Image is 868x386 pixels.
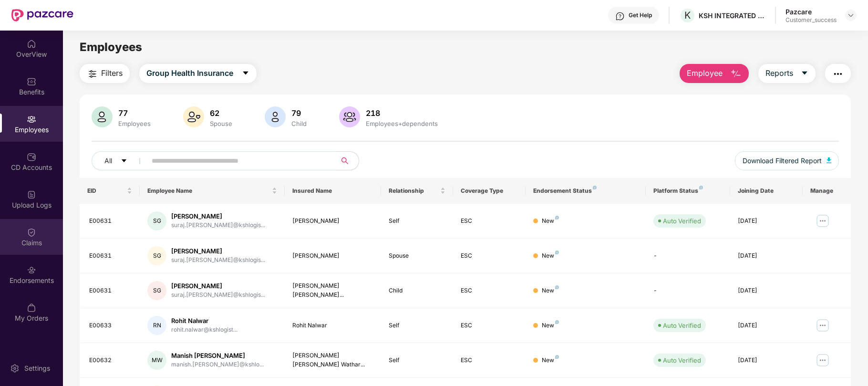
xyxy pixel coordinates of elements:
[738,356,795,365] div: [DATE]
[615,11,625,21] img: svg+xml;base64,PHN2ZyBpZD0iSGVscC0zMngzMiIgeG1sbnM9Imh0dHA6Ly93d3cudzMub3JnLzIwMDAvc3ZnIiB3aWR0aD...
[292,217,373,226] div: [PERSON_NAME]
[171,291,265,300] div: suraj.[PERSON_NAME]@kshlogis...
[89,217,132,226] div: E00631
[653,187,723,195] div: Platform Status
[89,321,132,330] div: E00633
[147,246,166,265] div: SG
[171,351,264,360] div: Manish [PERSON_NAME]
[171,212,265,221] div: [PERSON_NAME]
[242,69,249,78] span: caret-down
[292,282,373,300] div: [PERSON_NAME] [PERSON_NAME]...
[171,282,265,291] div: [PERSON_NAME]
[663,216,701,226] div: Auto Verified
[208,120,234,127] div: Spouse
[147,211,166,230] div: SG
[758,64,816,83] button: Reportscaret-down
[542,251,559,261] div: New
[663,321,701,330] div: Auto Verified
[208,108,234,118] div: 62
[542,217,559,226] div: New
[389,217,446,226] div: Self
[292,321,373,330] div: Rohit Nalwar
[461,251,518,261] div: ESC
[364,108,440,118] div: 218
[289,120,309,127] div: Child
[87,187,125,195] span: EID
[827,157,831,163] img: svg+xml;base64,PHN2ZyB4bWxucz0iaHR0cDovL3d3dy53My5vcmcvMjAwMC9zdmciIHhtbG5zOnhsaW5rPSJodHRwOi8vd3...
[146,67,233,79] span: Group Health Insurance
[765,67,793,79] span: Reports
[542,356,559,365] div: New
[832,68,844,80] img: svg+xml;base64,PHN2ZyB4bWxucz0iaHR0cDovL3d3dy53My5vcmcvMjAwMC9zdmciIHdpZHRoPSIyNCIgaGVpZ2h0PSIyNC...
[381,178,454,204] th: Relationship
[555,250,559,254] img: svg+xml;base64,PHN2ZyB4bWxucz0iaHR0cDovL3d3dy53My5vcmcvMjAwMC9zdmciIHdpZHRoPSI4IiBoZWlnaHQ9IjgiIH...
[803,178,851,204] th: Manage
[699,186,703,189] img: svg+xml;base64,PHN2ZyB4bWxucz0iaHR0cDovL3d3dy53My5vcmcvMjAwMC9zdmciIHdpZHRoPSI4IiBoZWlnaHQ9IjgiIH...
[80,64,130,83] button: Filters
[389,321,446,330] div: Self
[680,64,749,83] button: Employee
[21,364,53,373] div: Settings
[335,157,354,165] span: search
[89,286,132,295] div: E00631
[265,106,286,127] img: svg+xml;base64,PHN2ZyB4bWxucz0iaHR0cDovL3d3dy53My5vcmcvMjAwMC9zdmciIHhtbG5zOnhsaW5rPSJodHRwOi8vd3...
[461,217,518,226] div: ESC
[738,321,795,330] div: [DATE]
[453,178,526,204] th: Coverage Type
[147,187,269,195] span: Employee Name
[27,115,36,124] img: svg+xml;base64,PHN2ZyBpZD0iRW1wbG95ZWVzIiB4bWxucz0iaHR0cDovL3d3dy53My5vcmcvMjAwMC9zdmciIHdpZHRoPS...
[815,318,830,333] img: manageButton
[847,11,855,19] img: svg+xml;base64,PHN2ZyBpZD0iRHJvcGRvd24tMzJ4MzIiIHhtbG5zPSJodHRwOi8vd3d3LnczLm9yZy8yMDAwL3N2ZyIgd2...
[121,157,127,165] span: caret-down
[629,11,652,19] div: Get Help
[555,216,559,219] img: svg+xml;base64,PHN2ZyB4bWxucz0iaHR0cDovL3d3dy53My5vcmcvMjAwMC9zdmciIHdpZHRoPSI4IiBoZWlnaHQ9IjgiIH...
[735,151,839,170] button: Download Filtered Report
[292,251,373,261] div: [PERSON_NAME]
[730,68,742,80] img: svg+xml;base64,PHN2ZyB4bWxucz0iaHR0cDovL3d3dy53My5vcmcvMjAwMC9zdmciIHhtbG5zOnhsaW5rPSJodHRwOi8vd3...
[364,120,440,127] div: Employees+dependents
[785,7,837,16] div: Pazcare
[171,316,238,325] div: Rohit Nalwar
[292,351,373,369] div: [PERSON_NAME] [PERSON_NAME] Wathar...
[646,273,730,308] td: -
[663,355,701,365] div: Auto Verified
[27,190,36,199] img: svg+xml;base64,PHN2ZyBpZD0iVXBsb2FkX0xvZ3MiIGRhdGEtbmFtZT0iVXBsb2FkIExvZ3MiIHhtbG5zPSJodHRwOi8vd3...
[27,303,36,313] img: svg+xml;base64,PHN2ZyBpZD0iTXlfT3JkZXJzIiBkYXRhLW5hbWU9Ik15IE9yZGVycyIgeG1sbnM9Imh0dHA6Ly93d3cudz...
[27,265,36,275] img: svg+xml;base64,PHN2ZyBpZD0iRW5kb3JzZW1lbnRzIiB4bWxucz0iaHR0cDovL3d3dy53My5vcmcvMjAwMC9zdmciIHdpZH...
[555,320,559,324] img: svg+xml;base64,PHN2ZyB4bWxucz0iaHR0cDovL3d3dy53My5vcmcvMjAwMC9zdmciIHdpZHRoPSI4IiBoZWlnaHQ9IjgiIH...
[738,217,795,226] div: [DATE]
[104,156,112,166] span: All
[389,187,439,195] span: Relationship
[815,353,830,368] img: manageButton
[738,286,795,295] div: [DATE]
[461,321,518,330] div: ESC
[89,356,132,365] div: E00632
[389,286,446,295] div: Child
[116,120,153,127] div: Employees
[92,151,150,170] button: Allcaret-down
[461,356,518,365] div: ESC
[389,251,446,261] div: Spouse
[171,325,238,334] div: rohit.nalwar@kshlogist...
[147,281,166,300] div: SG
[11,9,73,21] img: New Pazcare Logo
[555,285,559,289] img: svg+xml;base64,PHN2ZyB4bWxucz0iaHR0cDovL3d3dy53My5vcmcvMjAwMC9zdmciIHdpZHRoPSI4IiBoZWlnaHQ9IjgiIH...
[699,11,765,20] div: KSH INTEGRATED LOGISTICS PRIVATE LIMITED
[87,68,98,80] img: svg+xml;base64,PHN2ZyB4bWxucz0iaHR0cDovL3d3dy53My5vcmcvMjAwMC9zdmciIHdpZHRoPSIyNCIgaGVpZ2h0PSIyNC...
[140,178,284,204] th: Employee Name
[80,178,140,204] th: EID
[285,178,381,204] th: Insured Name
[171,360,264,369] div: manish.[PERSON_NAME]@kshlo...
[27,228,36,237] img: svg+xml;base64,PHN2ZyBpZD0iQ2xhaW0iIHhtbG5zPSJodHRwOi8vd3d3LnczLm9yZy8yMDAwL3N2ZyIgd2lkdGg9IjIwIi...
[27,152,36,162] img: svg+xml;base64,PHN2ZyBpZD0iQ0RfQWNjb3VudHMiIGRhdGEtbmFtZT0iQ0QgQWNjb3VudHMiIHhtbG5zPSJodHRwOi8vd3...
[147,351,166,370] div: MW
[646,239,730,273] td: -
[92,106,113,127] img: svg+xml;base64,PHN2ZyB4bWxucz0iaHR0cDovL3d3dy53My5vcmcvMjAwMC9zdmciIHhtbG5zOnhsaW5rPSJodHRwOi8vd3...
[10,364,20,373] img: svg+xml;base64,PHN2ZyBpZD0iU2V0dGluZy0yMHgyMCIgeG1sbnM9Imh0dHA6Ly93d3cudzMub3JnLzIwMDAvc3ZnIiB3aW...
[743,156,822,166] span: Download Filtered Report
[785,16,837,24] div: Customer_success
[27,39,36,49] img: svg+xml;base64,PHN2ZyBpZD0iSG9tZSIgeG1sbnM9Imh0dHA6Ly93d3cudzMub3JnLzIwMDAvc3ZnIiB3aWR0aD0iMjAiIG...
[289,108,309,118] div: 79
[139,64,257,83] button: Group Health Insurancecaret-down
[461,286,518,295] div: ESC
